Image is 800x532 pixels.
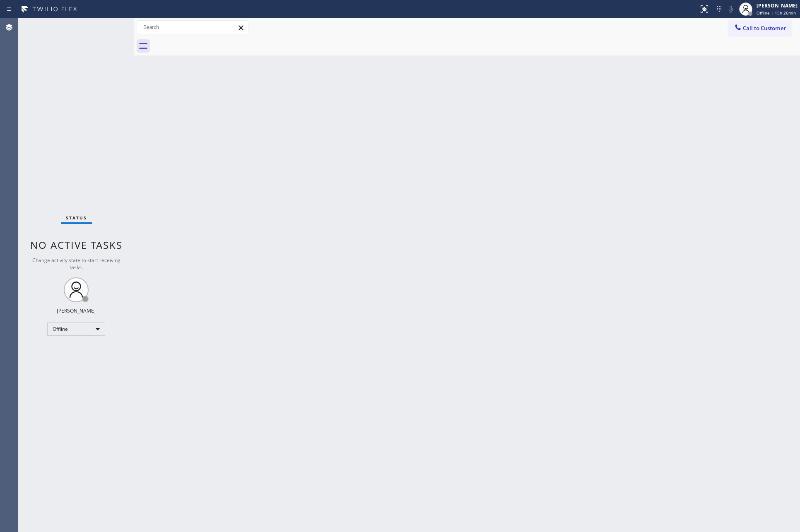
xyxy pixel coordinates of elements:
span: Call to Customer [743,24,786,32]
button: Mute [725,3,737,15]
button: Call to Customer [728,20,792,36]
input: Search [137,21,248,34]
div: [PERSON_NAME] [757,2,798,9]
span: Offline | 15h 26min [757,10,796,16]
span: Change activity state to start receiving tasks. [32,257,120,271]
div: [PERSON_NAME] [57,307,96,314]
span: Status [66,215,87,221]
span: No active tasks [30,238,123,252]
div: Offline [47,323,105,336]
